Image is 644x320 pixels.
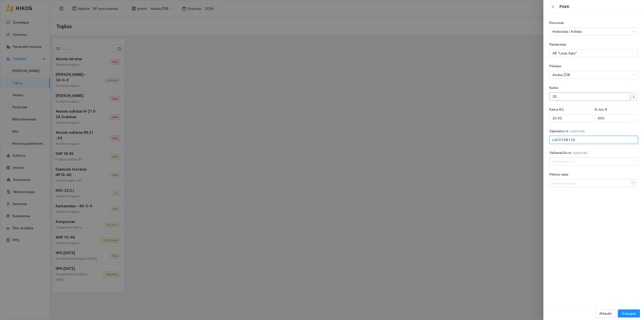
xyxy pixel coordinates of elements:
span: (optional) [573,150,587,155]
button: Išsaugoti [618,309,640,317]
label: Pirkėjas [549,63,561,69]
input: Kaina €/L [549,114,593,122]
span: Atšaukti [599,311,612,316]
button: Close [549,5,556,9]
label: Resursas [549,20,564,25]
label: Iš viso € [595,107,607,112]
span: Arsėta ŽŪB [552,71,628,79]
span: Herbicidai / Achiba [552,28,628,35]
input: Pardavėjas [549,49,638,57]
input: Važtaraščio nr. [549,157,638,166]
label: Kiekis [549,85,558,90]
label: Važtaraščio nr. [549,150,587,155]
label: Pirkimo data [549,172,568,177]
button: Atšaukti [595,309,616,317]
label: Pardavėjas [549,42,567,47]
input: Pirkimo data [552,180,630,186]
input: Iš viso € [595,114,638,122]
label: Kaina €/L [549,107,564,112]
span: (optional) [570,129,585,134]
div: Pirkti [559,4,638,10]
label: Sąskaitos nr. [549,129,585,134]
input: Kiekis [549,92,630,101]
span: close [551,5,555,9]
span: Išsaugoti [622,311,636,316]
span: L [630,92,638,101]
input: Sąskaitos nr. [549,136,638,144]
